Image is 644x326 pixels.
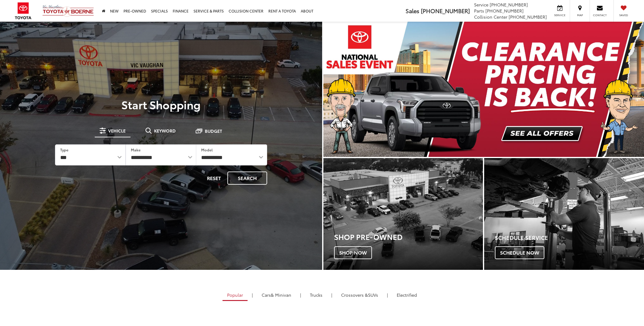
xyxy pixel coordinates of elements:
span: Collision Center [474,14,507,20]
span: Vehicle [108,129,126,133]
img: Vic Vaughan Toyota of Boerne [42,5,94,17]
a: SUVs [337,290,383,300]
a: Trucks [305,290,327,300]
span: Keyword [154,129,176,133]
h3: Shop Pre-Owned [334,233,483,241]
label: Make [131,147,141,152]
span: Crossovers & [341,292,368,298]
a: Cars [257,290,296,300]
a: Schedule Service Schedule Now [484,158,644,270]
span: Saved [617,13,630,17]
a: Shop Pre-Owned Shop Now [323,158,483,270]
span: Parts [474,8,484,14]
span: Schedule Now [495,246,544,259]
span: Budget [205,129,222,133]
button: Click to view next picture. [596,34,644,145]
p: Start Shopping [26,98,296,110]
label: Model [201,147,213,152]
a: Electrified [392,290,421,300]
div: Toyota [484,158,644,270]
div: Toyota [323,158,483,270]
span: & Minivan [271,292,291,298]
label: Type [60,147,68,152]
span: [PHONE_NUMBER] [490,2,528,8]
span: Map [573,13,587,17]
li: | [330,292,334,298]
li: | [385,292,389,298]
h4: Schedule Service [495,235,644,241]
span: Shop Now [334,246,372,259]
span: [PHONE_NUMBER] [421,7,470,15]
button: Search [227,172,267,185]
span: [PHONE_NUMBER] [485,8,524,14]
button: Click to view previous picture. [323,34,371,145]
span: Contact [593,13,607,17]
span: Sales [406,7,419,15]
a: Popular [223,290,248,301]
button: Reset [202,172,226,185]
span: Service [553,13,567,17]
span: [PHONE_NUMBER] [509,14,547,20]
span: Service [474,2,488,8]
li: | [250,292,254,298]
li: | [299,292,303,298]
